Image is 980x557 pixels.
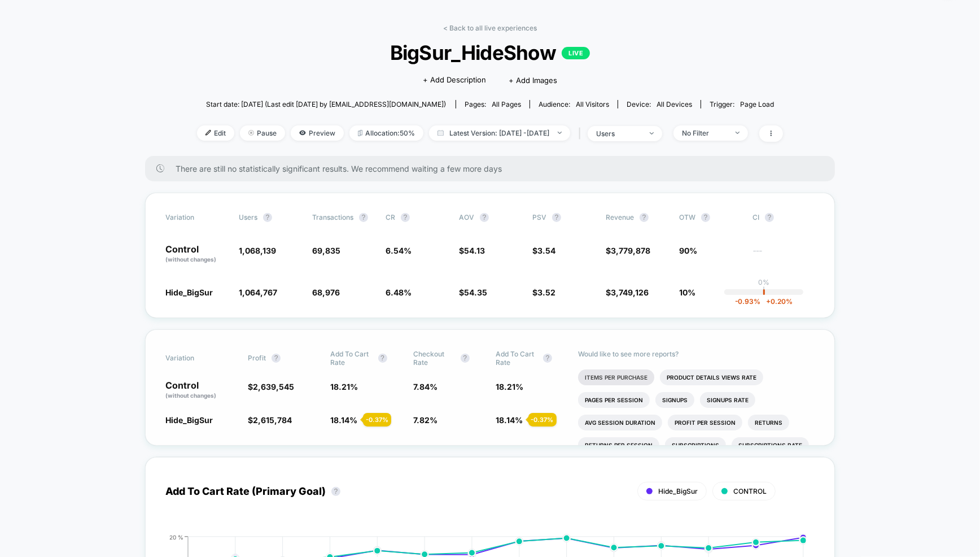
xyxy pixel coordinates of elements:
[165,288,213,297] span: Hide_BigSur
[165,213,228,222] span: Variation
[492,100,521,108] span: all pages
[165,350,228,367] span: Variation
[748,415,789,430] li: Returns
[765,213,774,222] button: ?
[438,130,444,136] img: calendar
[165,256,216,263] span: (without changes)
[596,129,641,138] div: users
[248,415,292,425] span: $
[655,392,694,408] li: Signups
[401,213,410,222] button: ?
[618,100,701,108] span: Device:
[537,288,555,297] span: 3.52
[658,487,698,495] span: Hide_BigSur
[263,213,272,222] button: ?
[349,125,423,141] span: Allocation: 50%
[736,132,740,134] img: end
[735,297,761,306] span: -0.93 %
[733,487,767,495] span: CONTROL
[558,132,562,134] img: end
[413,350,455,367] span: Checkout Rate
[429,125,570,141] span: Latest Version: [DATE] - [DATE]
[740,100,774,108] span: Page Load
[606,246,650,255] span: $
[700,392,755,408] li: Signups Rate
[248,354,266,362] span: Profit
[539,100,609,108] div: Audience:
[532,288,555,297] span: $
[165,245,228,264] p: Control
[386,213,395,221] span: CR
[578,350,815,358] p: Would like to see more reports?
[464,246,485,255] span: 54.13
[197,125,234,141] span: Edit
[423,75,486,86] span: + Add Description
[578,369,654,385] li: Items Per Purchase
[710,100,774,108] div: Trigger:
[679,246,697,255] span: 90%
[657,100,692,108] span: all devices
[679,213,741,222] span: OTW
[248,382,294,391] span: $
[578,392,650,408] li: Pages Per Session
[606,288,649,297] span: $
[331,350,373,367] span: Add To Cart Rate
[496,415,523,425] span: 18.14 %
[532,213,546,221] span: PSV
[312,246,340,255] span: 69,835
[552,213,561,222] button: ?
[679,288,695,297] span: 10%
[496,382,523,391] span: 18.21 %
[205,130,211,136] img: edit
[226,41,754,64] span: BigSur_HideShow
[682,129,727,137] div: No Filter
[312,213,353,221] span: Transactions
[611,288,649,297] span: 3,749,126
[578,415,662,430] li: Avg Session Duration
[668,415,742,430] li: Profit Per Session
[359,213,368,222] button: ?
[363,413,391,427] div: - 0.37 %
[165,381,237,400] p: Control
[761,297,793,306] span: 0.20 %
[640,213,649,222] button: ?
[239,213,257,221] span: users
[606,213,634,221] span: Revenue
[248,130,254,136] img: end
[576,100,609,108] span: All Visitors
[543,354,552,363] button: ?
[239,246,276,255] span: 1,068,139
[537,246,555,255] span: 3.54
[660,369,763,385] li: Product Details Views Rate
[169,533,183,540] tspan: 20 %
[767,297,771,306] span: +
[165,392,216,399] span: (without changes)
[378,354,387,363] button: ?
[465,100,521,108] div: Pages:
[528,413,557,427] div: - 0.37 %
[240,125,285,141] span: Pause
[459,246,485,255] span: $
[272,354,281,363] button: ?
[291,125,344,141] span: Preview
[701,213,710,222] button: ?
[253,415,292,425] span: 2,615,784
[176,164,812,173] span: There are still no statistically significant results. We recommend waiting a few more days
[386,246,412,255] span: 6.54 %
[413,382,438,391] span: 7.84 %
[496,350,537,367] span: Add To Cart Rate
[562,47,590,59] p: LIVE
[331,382,358,391] span: 18.21 %
[464,288,487,297] span: 54.35
[753,247,815,264] span: ---
[165,415,213,425] span: Hide_BigSur
[206,100,446,108] span: Start date: [DATE] (Last edit [DATE] by [EMAIL_ADDRESS][DOMAIN_NAME])
[331,487,340,496] button: ?
[665,437,726,453] li: Subscriptions
[459,213,474,221] span: AOV
[509,76,557,85] span: + Add Images
[331,415,358,425] span: 18.14 %
[650,132,654,134] img: end
[532,246,555,255] span: $
[758,278,769,286] p: 0%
